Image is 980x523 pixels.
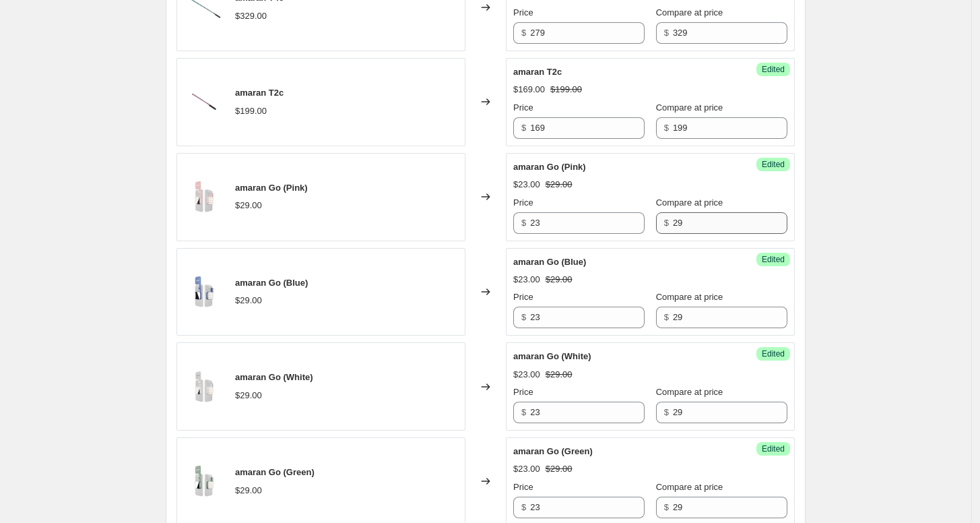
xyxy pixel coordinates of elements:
[513,462,540,476] div: $23.00
[513,67,562,77] span: amaran T2c
[656,102,723,113] span: Compare at price
[664,28,669,38] span: $
[521,123,526,133] span: $
[235,278,308,288] span: amaran Go (Blue)
[762,254,785,265] span: Edited
[184,461,224,501] img: 1203ce25e5be544eeed3e5d56937be1b_b9501f0d-75c7-4260-99d4-e713cb1767b2_80x.png
[235,484,262,497] div: $29.00
[513,102,533,113] span: Price
[656,292,723,302] span: Compare at price
[521,312,526,322] span: $
[664,218,669,228] span: $
[656,197,723,208] span: Compare at price
[235,183,308,193] span: amaran Go (Pink)
[513,368,540,381] div: $23.00
[184,272,224,312] img: a82f4bcfcc127d2187d3408ca0e8176a_a47c9827-120a-4717-ae06-672567a42f6b_80x.png
[656,482,723,492] span: Compare at price
[656,7,723,18] span: Compare at price
[546,462,573,476] strike: $29.00
[184,177,224,217] img: d997391c61cd840e3d506efe47bc78f7_7dd2751d-c9c5-4853-8832-1b4b36ba314c_80x.png
[762,348,785,359] span: Edited
[513,83,545,96] div: $169.00
[513,482,533,492] span: Price
[513,273,540,286] div: $23.00
[762,159,785,170] span: Edited
[235,104,267,118] div: $199.00
[762,443,785,454] span: Edited
[550,83,582,96] strike: $199.00
[664,502,669,512] span: $
[235,372,313,382] span: amaran Go (White)
[546,178,573,191] strike: $29.00
[513,257,586,267] span: amaran Go (Blue)
[235,199,262,212] div: $29.00
[546,273,573,286] strike: $29.00
[656,387,723,397] span: Compare at price
[521,407,526,417] span: $
[521,28,526,38] span: $
[546,368,573,381] strike: $29.00
[184,367,224,407] img: 1eae7ae6ce239862c44d09c80b59d31e_0b41a814-de84-4308-8d7c-e5f8ab14ff88_80x.png
[235,294,262,307] div: $29.00
[513,178,540,191] div: $23.00
[521,502,526,512] span: $
[513,292,533,302] span: Price
[664,407,669,417] span: $
[513,197,533,208] span: Price
[513,387,533,397] span: Price
[184,82,224,122] img: T2c_b097934e-65b2-4bfc-bf67-b3dda5892265_80x.png
[664,312,669,322] span: $
[762,64,785,75] span: Edited
[235,88,284,98] span: amaran T2c
[513,7,533,18] span: Price
[235,9,267,23] div: $329.00
[513,162,586,172] span: amaran Go (Pink)
[235,389,262,402] div: $29.00
[513,351,591,361] span: amaran Go (White)
[513,446,593,456] span: amaran Go (Green)
[521,218,526,228] span: $
[235,467,315,477] span: amaran Go (Green)
[664,123,669,133] span: $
